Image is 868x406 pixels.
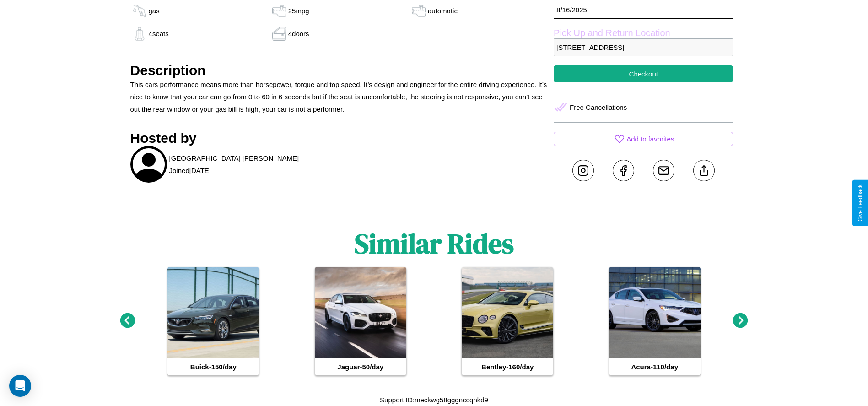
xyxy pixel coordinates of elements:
p: [GEOGRAPHIC_DATA] [PERSON_NAME] [169,152,299,164]
a: Acura-110/day [609,267,701,375]
img: gas [270,27,288,41]
button: Add to favorites [554,132,733,146]
p: This cars performance means more than horsepower, torque and top speed. It’s design and engineer ... [130,78,550,115]
p: 25 mpg [288,5,309,17]
p: 4 doors [288,27,309,40]
button: Checkout [554,65,733,82]
h3: Description [130,63,550,78]
a: Jaguar-50/day [315,267,406,375]
img: gas [270,4,288,18]
img: gas [130,27,149,41]
h4: Jaguar - 50 /day [315,358,406,375]
label: Pick Up and Return Location [554,28,733,38]
a: Buick-150/day [167,267,259,375]
a: Bentley-160/day [462,267,553,375]
p: gas [149,5,160,17]
p: Add to favorites [626,133,674,145]
h3: Hosted by [130,130,550,146]
p: Support ID: meckwg58gggnccqnkd9 [380,394,488,406]
p: [STREET_ADDRESS] [554,38,733,56]
p: 8 / 16 / 2025 [554,1,733,19]
p: 4 seats [149,27,169,40]
div: Open Intercom Messenger [9,375,31,397]
h4: Acura - 110 /day [609,358,701,375]
div: Give Feedback [857,184,863,222]
h1: Similar Rides [355,225,514,262]
p: Joined [DATE] [169,164,211,177]
h4: Bentley - 160 /day [462,358,553,375]
p: Free Cancellations [570,101,627,114]
img: gas [410,4,428,18]
p: automatic [428,5,458,17]
h4: Buick - 150 /day [167,358,259,375]
img: gas [130,4,149,18]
